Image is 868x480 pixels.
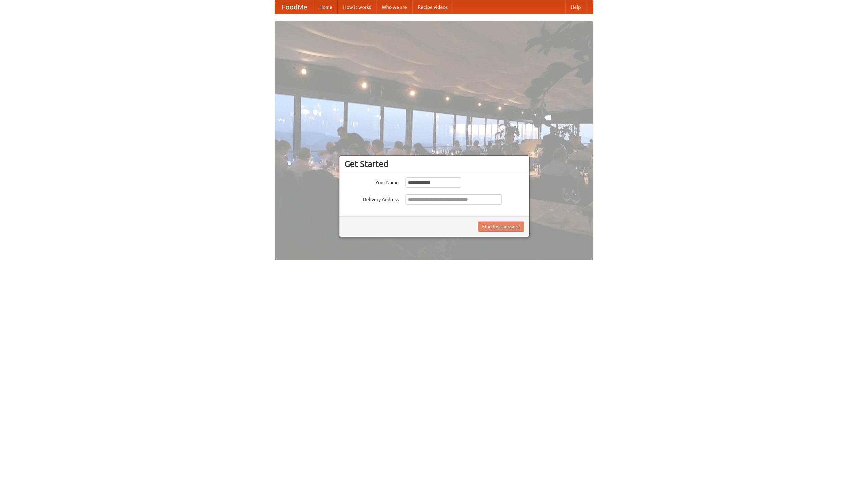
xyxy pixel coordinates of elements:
a: FoodMe [275,0,314,14]
label: Delivery Address [344,194,399,203]
a: Help [565,0,586,14]
a: Who we are [376,0,412,14]
a: How it works [338,0,376,14]
button: Find Restaurants! [478,222,524,232]
a: Home [314,0,338,14]
h3: Get Started [344,159,524,169]
label: Your Name [344,177,399,186]
a: Recipe videos [412,0,453,14]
